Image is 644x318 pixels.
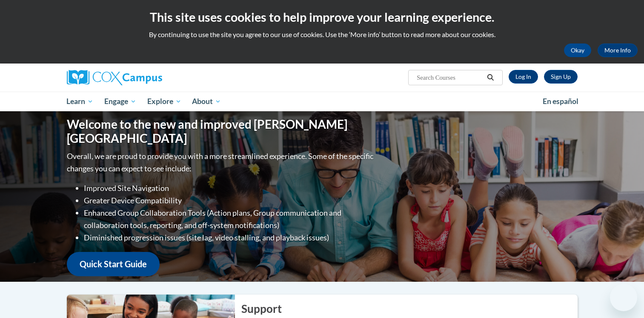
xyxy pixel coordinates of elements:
h2: Support [241,301,578,316]
p: By continuing to use the site you agree to our use of cookies. Use the ‘More info’ button to read... [6,30,638,39]
a: Register [544,70,578,84]
div: Main menu [54,92,590,111]
span: Explore [147,96,181,107]
img: Cox Campus [67,70,162,85]
span: Engage [104,96,136,107]
a: Learn [61,92,99,111]
li: Improved Site Navigation [84,182,375,194]
span: Learn [66,96,93,107]
span: About [192,96,221,107]
button: Search [484,72,497,83]
h1: Welcome to the new and improved [PERSON_NAME][GEOGRAPHIC_DATA] [67,117,375,146]
a: Log In [509,70,538,84]
input: Search Courses [416,72,484,83]
a: More Info [598,43,638,57]
span: En español [543,97,578,106]
li: Enhanced Group Collaboration Tools (Action plans, Group communication and collaboration tools, re... [84,207,375,231]
a: Cox Campus [67,70,229,85]
a: Explore [142,92,187,111]
li: Diminished progression issues (site lag, video stalling, and playback issues) [84,231,375,244]
a: Engage [99,92,142,111]
iframe: Button to launch messaging window [610,284,637,311]
p: Overall, we are proud to provide you with a more streamlined experience. Some of the specific cha... [67,150,375,175]
li: Greater Device Compatibility [84,194,375,207]
button: Okay [564,43,591,57]
a: Quick Start Guide [67,252,160,276]
h2: This site uses cookies to help improve your learning experience. [6,9,638,26]
a: En español [537,93,584,110]
a: About [186,92,226,111]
